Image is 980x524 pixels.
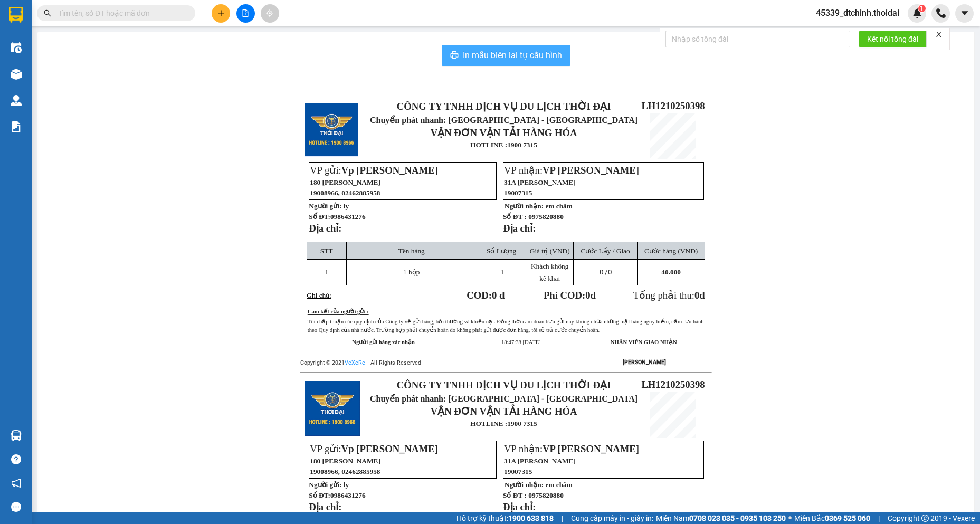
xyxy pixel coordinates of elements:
[309,501,341,512] strong: Địa chỉ:
[545,481,572,489] span: em châm
[505,481,544,489] strong: Người nhận:
[694,290,699,301] span: 0
[309,202,341,210] strong: Người gửi:
[308,319,704,333] span: Tôi chấp thuận các quy định của Công ty về gửi hàng, bồi thường và khiếu nại. Đồng thời cam đoan ...
[545,202,572,210] span: em châm
[345,359,365,366] a: VeXeRe
[470,141,507,149] strong: HOTLINE :
[431,406,577,417] strong: VẬN ĐƠN VẬN TẢI HÀNG HÓA
[665,31,850,47] input: Nhập số tổng đài
[397,101,611,112] strong: CÔNG TY TNHH DỊCH VỤ DU LỊCH THỜI ĐẠI
[633,290,705,301] span: Tổng phải thu:
[878,512,880,524] span: |
[44,9,51,17] span: search
[58,7,183,19] input: Tìm tên, số ĐT hoặc mã đơn
[500,268,504,276] span: 1
[571,512,653,524] span: Cung cấp máy in - giấy in:
[463,49,562,62] span: In mẫu biên lai tự cấu hình
[585,290,590,301] span: 0
[504,468,532,475] span: 19007315
[470,420,507,427] strong: HOTLINE :
[309,481,341,489] strong: Người gửi:
[310,468,380,475] span: 19008966, 02462885958
[310,443,437,454] span: VP gửi:
[544,290,596,301] strong: Phí COD: đ
[505,202,544,210] strong: Người nhận:
[581,247,630,255] span: Cước Lấy / Giao
[352,339,415,345] strong: Người gửi hàng xác nhận
[918,5,926,12] sup: 1
[341,443,438,454] span: Vp [PERSON_NAME]
[508,514,554,522] strong: 1900 633 818
[308,309,369,315] u: Cam kết của người gửi :
[403,268,420,276] span: 1 hộp
[794,512,870,524] span: Miền Bắc
[920,5,924,12] span: 1
[528,491,564,499] span: 0975820880
[212,4,230,23] button: plus
[217,9,225,17] span: plus
[344,202,349,210] span: ly
[11,42,22,53] img: warehouse-icon
[504,178,576,186] span: 31A [PERSON_NAME]
[641,379,705,390] span: LH1210250398
[935,31,943,38] span: close
[960,8,969,18] span: caret-down
[397,379,611,390] strong: CÔNG TY TNHH DỊCH VỤ DU LỊCH THỜI ĐẠI
[305,103,358,157] img: logo
[543,443,639,454] span: VP [PERSON_NAME]
[504,457,576,465] span: 31A [PERSON_NAME]
[503,223,536,234] strong: Địa chỉ:
[266,9,273,17] span: aim
[528,213,564,221] span: 0975820880
[611,339,677,345] strong: NHÂN VIÊN GIAO NHẬN
[600,268,612,276] span: 0 /
[807,6,908,20] span: 45339_dtchinh.thoidai
[530,247,570,255] span: Giá trị (VNĐ)
[955,4,974,23] button: caret-down
[699,290,705,301] span: đ
[341,165,438,176] span: Vp [PERSON_NAME]
[261,4,279,23] button: aim
[320,247,333,255] span: STT
[623,359,666,366] strong: [PERSON_NAME]
[487,247,516,255] span: Số Lượng
[370,394,638,403] span: Chuyển phát nhanh: [GEOGRAPHIC_DATA] - [GEOGRAPHIC_DATA]
[867,33,918,45] span: Kết nối tổng đài
[300,359,421,366] span: Copyright © 2021 – All Rights Reserved
[11,95,22,106] img: warehouse-icon
[562,512,563,524] span: |
[310,189,380,197] span: 19008966, 02462885958
[370,116,638,125] span: Chuyển phát nhanh: [GEOGRAPHIC_DATA] - [GEOGRAPHIC_DATA]
[307,291,331,299] span: Ghi chú:
[344,481,349,489] span: ly
[507,141,537,149] strong: 1900 7315
[11,69,22,80] img: warehouse-icon
[11,430,22,441] img: warehouse-icon
[689,514,786,522] strong: 0708 023 035 - 0935 103 250
[788,516,792,520] span: ⚪️
[450,51,459,61] span: printer
[310,457,380,465] span: 180 [PERSON_NAME]
[467,290,505,301] strong: COD:
[859,31,927,47] button: Kết nối tổng đài
[504,189,532,197] span: 19007315
[11,502,21,512] span: message
[503,213,527,221] strong: Số ĐT :
[936,8,946,18] img: phone-icon
[325,268,328,276] span: 1
[431,127,577,138] strong: VẬN ĐƠN VẬN TẢI HÀNG HÓA
[309,491,365,499] strong: Số ĐT:
[242,9,249,17] span: file-add
[309,223,341,234] strong: Địa chỉ:
[236,4,255,23] button: file-add
[456,512,554,524] span: Hỗ trợ kỹ thuật:
[305,381,360,436] img: logo
[641,100,705,111] span: LH1210250398
[656,512,786,524] span: Miền Nam
[310,165,437,176] span: VP gửi:
[504,443,639,454] span: VP nhận:
[503,491,527,499] strong: Số ĐT :
[912,8,922,18] img: icon-new-feature
[531,262,568,282] span: Khách không kê khai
